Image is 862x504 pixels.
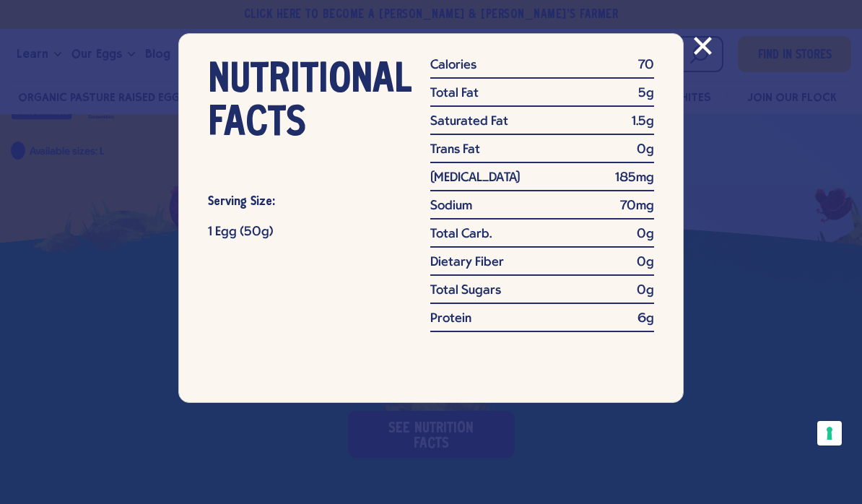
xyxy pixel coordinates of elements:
[637,228,654,241] strong: 0g
[817,421,842,446] button: Your consent preferences for tracking technologies
[430,256,654,276] li: Dietary Fiber
[178,33,684,403] div: Nutritional facts for this product.
[638,59,654,72] strong: 70
[638,87,654,100] strong: 5g
[430,313,654,332] li: Protein
[430,200,654,220] li: Sodium
[430,228,654,248] li: Total Carb.
[637,313,654,326] strong: 6g
[430,284,654,304] li: Total Sugars
[208,59,394,146] h2: NUTRITIONAL FACTS
[620,200,654,213] strong: 70mg
[637,284,654,297] strong: 0g
[694,23,712,66] button: Close modal
[430,59,654,79] li: Calories
[430,172,654,191] li: [MEDICAL_DATA]
[208,182,394,222] h3: Serving Size:
[615,172,654,185] strong: 185mg
[632,116,654,129] strong: 1.5g
[430,87,654,107] li: Total Fat
[208,222,394,243] p: 1 Egg (50g)
[430,116,654,135] li: Saturated Fat
[637,144,654,157] strong: 0g
[637,256,654,269] strong: 0g
[430,144,654,163] li: Trans Fat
